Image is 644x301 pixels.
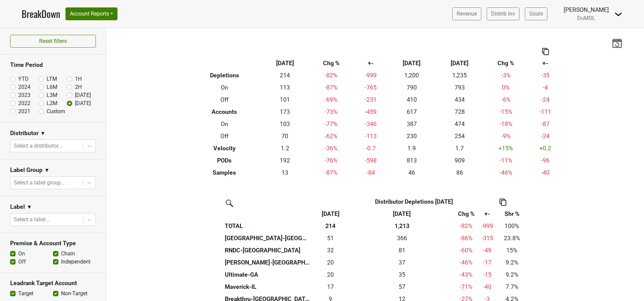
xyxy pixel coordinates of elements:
[388,167,436,179] td: 46
[528,130,562,142] td: -24
[454,244,478,256] td: -60 %
[484,81,529,94] td: 0 %
[309,69,354,81] td: -82 %
[188,106,261,118] th: Accounts
[18,91,30,99] label: 2023
[351,282,453,291] div: 57
[351,234,453,243] div: 366
[223,208,312,220] th: &nbsp;: activate to sort column ascending
[577,15,595,21] span: DuMOL
[436,94,484,106] td: 434
[309,94,354,106] td: -69 %
[480,270,494,279] div: -15
[350,208,454,220] th: Sep '24: activate to sort column ascending
[436,69,484,81] td: 1,235
[354,130,388,142] td: -113
[436,106,484,118] td: 728
[354,142,388,154] td: -0.7
[484,130,529,142] td: -9 %
[354,69,388,81] td: -999
[525,7,547,20] a: Goals
[480,234,494,243] div: -315
[484,69,529,81] td: -3 %
[309,81,354,94] td: -87 %
[388,142,436,154] td: 1.9
[309,130,354,142] td: -62 %
[312,269,350,281] td: 19.65
[261,167,309,179] td: 13
[223,256,312,269] th: [PERSON_NAME]-[GEOGRAPHIC_DATA]
[261,154,309,167] td: 192
[614,10,622,18] img: Dropdown Menu
[312,208,350,220] th: Sep '25: activate to sort column ascending
[261,81,309,94] td: 113
[44,166,50,174] span: ▼
[452,7,481,20] a: Revenue
[480,258,494,267] div: -17
[313,270,348,279] div: 20
[47,75,57,83] label: LTM
[309,167,354,179] td: -87 %
[528,167,562,179] td: -40
[354,118,388,130] td: -346
[484,118,529,130] td: -18 %
[351,270,453,279] div: 35
[350,196,479,208] th: Distributor Depletions [DATE]
[496,232,528,244] td: 23.8%
[309,154,354,167] td: -76 %
[22,7,60,21] a: BreakDown
[18,107,30,116] label: 2021
[454,281,478,293] td: -71 %
[75,75,82,83] label: 1H
[188,142,261,154] th: Velocity
[388,57,436,69] th: [DATE]
[223,281,312,293] th: Maverick-IL
[496,256,528,269] td: 9.2%
[388,154,436,167] td: 813
[496,220,528,232] td: 100%
[528,118,562,130] td: -87
[480,246,494,255] div: -49
[261,106,309,118] td: 173
[313,234,348,243] div: 51
[350,244,454,256] th: 81.000
[454,232,478,244] td: -86 %
[454,256,478,269] td: -46 %
[354,94,388,106] td: -231
[388,69,436,81] td: 1,200
[484,142,529,154] td: +15 %
[436,154,484,167] td: 909
[223,220,312,232] th: TOTAL
[10,61,96,69] h3: Time Period
[354,167,388,179] td: -84
[312,220,350,232] th: 214
[350,232,454,244] th: 366.000
[312,232,350,244] td: 51
[388,130,436,142] td: 230
[61,250,75,258] label: Chain
[612,38,622,48] img: last_updated_date
[351,258,453,267] div: 37
[188,118,261,130] th: On
[528,154,562,167] td: -96
[61,290,87,298] label: Non-Target
[484,167,529,179] td: -46 %
[65,7,117,20] button: Account Reports
[47,107,65,116] label: Custom
[40,129,46,137] span: ▼
[188,94,261,106] th: Off
[500,199,506,206] img: Copy to clipboard
[223,244,312,256] th: RNDC-[GEOGRAPHIC_DATA]
[10,35,96,48] button: Reset filters
[223,197,234,208] img: filter
[261,118,309,130] td: 103
[388,94,436,106] td: 410
[10,203,25,210] h3: Label
[309,106,354,118] td: -73 %
[484,57,529,69] th: Chg %
[223,269,312,281] th: Ultimate-GA
[350,269,454,281] th: 34.680
[484,154,529,167] td: -11 %
[27,203,32,211] span: ▼
[528,69,562,81] td: -35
